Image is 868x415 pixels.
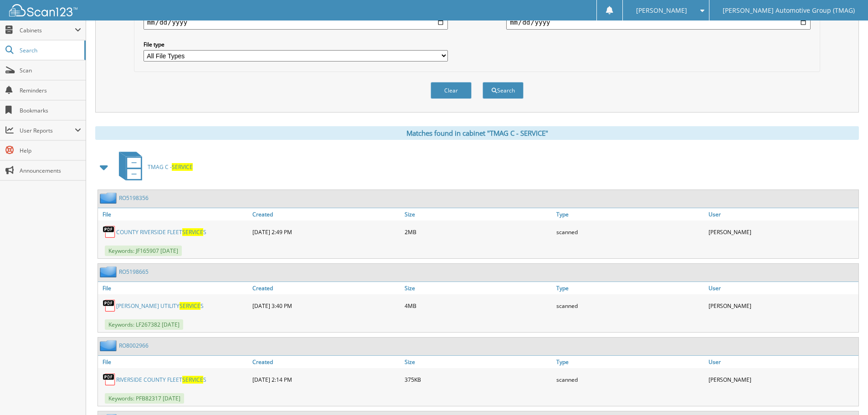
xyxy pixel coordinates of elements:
[98,282,250,294] a: File
[250,223,402,241] div: [DATE] 2:49 PM
[119,194,149,202] a: RO5198356
[20,147,81,154] span: Help
[100,266,119,277] img: folder2.png
[250,208,402,220] a: Created
[723,8,855,13] span: [PERSON_NAME] Automotive Group (TMAG)
[402,208,555,220] a: Size
[250,297,402,315] div: [DATE] 3:40 PM
[116,376,206,384] a: RIVERSIDE COUNTY FLEETSERVICES
[250,282,402,294] a: Created
[554,282,706,294] a: Type
[636,8,687,13] span: [PERSON_NAME]
[98,208,250,220] a: File
[116,228,206,236] a: COUNTY RIVERSIDE FLEETSERVICES
[144,15,448,30] input: start
[402,282,555,294] a: Size
[431,82,472,99] button: Clear
[20,167,81,174] span: Announcements
[706,370,858,389] div: [PERSON_NAME]
[822,371,868,415] iframe: Chat Widget
[9,4,77,16] img: scan123-logo-white.svg
[100,192,119,204] img: folder2.png
[554,223,706,241] div: scanned
[119,342,149,349] a: RO8002966
[148,163,193,171] span: TMAG C -
[105,319,183,330] span: Keywords: LF267382 [DATE]
[483,82,524,99] button: Search
[402,356,555,368] a: Size
[20,87,81,94] span: Reminders
[250,356,402,368] a: Created
[113,149,193,185] a: TMAG C -SERVICE
[506,15,811,30] input: end
[20,46,80,54] span: Search
[100,340,119,351] img: folder2.png
[20,67,81,74] span: Scan
[402,223,555,241] div: 2MB
[144,41,448,48] label: File type
[103,373,116,386] img: PDF.png
[103,299,116,313] img: PDF.png
[402,297,555,315] div: 4MB
[20,107,81,114] span: Bookmarks
[402,370,555,389] div: 375KB
[706,208,858,220] a: User
[105,246,182,256] span: Keywords: JF165907 [DATE]
[103,225,116,239] img: PDF.png
[116,302,204,310] a: [PERSON_NAME] UTILITYSERVICES
[182,376,203,384] span: SERVICE
[554,297,706,315] div: scanned
[180,302,200,310] span: SERVICE
[182,228,203,236] span: SERVICE
[172,163,193,171] span: SERVICE
[250,370,402,389] div: [DATE] 2:14 PM
[706,282,858,294] a: User
[554,370,706,389] div: scanned
[20,127,75,134] span: User Reports
[20,26,75,34] span: Cabinets
[706,356,858,368] a: User
[554,356,706,368] a: Type
[706,297,858,315] div: [PERSON_NAME]
[706,223,858,241] div: [PERSON_NAME]
[98,356,250,368] a: File
[554,208,706,220] a: Type
[95,126,859,140] div: Matches found in cabinet "TMAG C - SERVICE"
[105,393,184,404] span: Keywords: PFB82317 [DATE]
[119,268,149,276] a: RO5198665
